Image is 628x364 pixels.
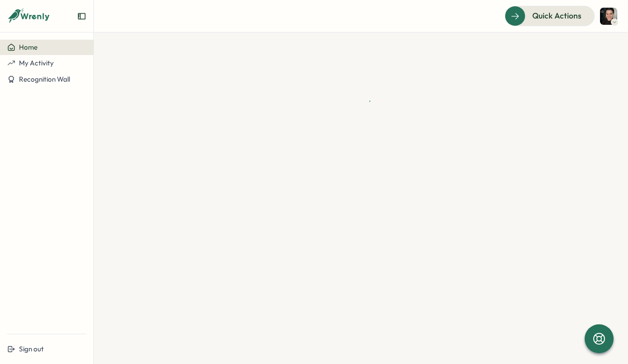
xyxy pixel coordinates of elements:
span: Rewards [19,91,46,99]
span: Quick Actions [532,10,581,22]
span: Recognition Wall [19,75,70,83]
span: One on Ones [19,106,58,115]
img: Rocky Fine [600,8,617,25]
span: My Activity [19,59,54,67]
span: Sign out [19,345,44,353]
span: Home [19,43,37,51]
button: Quick Actions [505,6,595,26]
button: Expand sidebar [77,12,86,21]
span: Goals [19,122,37,130]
